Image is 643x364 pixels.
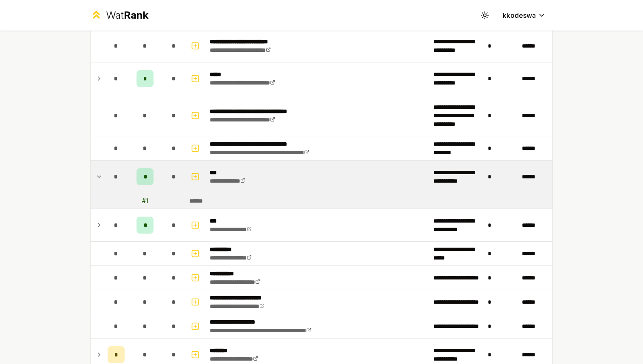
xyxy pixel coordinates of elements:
div: Wat [106,8,148,22]
button: kkodeswa [496,8,553,23]
div: # 1 [142,197,148,205]
a: WatRank [90,8,148,22]
span: kkodeswa [503,10,536,20]
span: Rank [124,9,148,21]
